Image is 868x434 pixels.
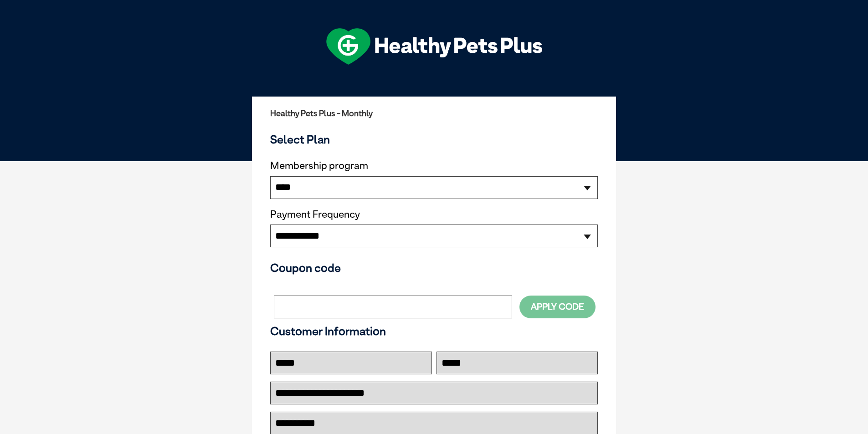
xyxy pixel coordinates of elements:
button: Apply Code [519,296,596,318]
h2: Healthy Pets Plus - Monthly [270,109,598,118]
img: hpp-logo-landscape-green-white.png [326,28,542,65]
label: Membership program [270,160,598,172]
h3: Customer Information [270,324,598,338]
h3: Select Plan [270,133,598,146]
label: Payment Frequency [270,209,360,220]
h3: Coupon code [270,261,598,275]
